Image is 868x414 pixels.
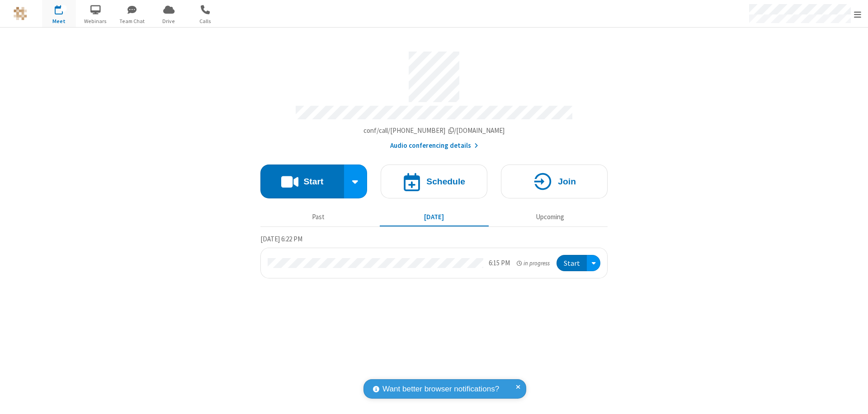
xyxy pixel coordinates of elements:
[189,17,222,25] span: Calls
[303,177,323,186] h4: Start
[260,234,608,279] section: Today's Meetings
[382,383,499,395] span: Want better browser notifications?
[381,165,487,198] button: Schedule
[558,177,576,186] h4: Join
[61,5,67,12] div: 1
[42,17,76,25] span: Meet
[517,259,550,268] em: in progress
[495,208,604,226] button: Upcoming
[79,17,113,25] span: Webinars
[260,45,608,151] section: Account details
[363,126,505,136] button: Copy my meeting room linkCopy my meeting room link
[489,258,510,268] div: 6:15 PM
[501,165,608,198] button: Join
[363,126,505,135] span: Copy my meeting room link
[264,208,373,226] button: Past
[152,17,186,25] span: Drive
[587,255,600,272] div: Open menu
[115,17,149,25] span: Team Chat
[390,141,478,151] button: Audio conferencing details
[260,235,302,243] span: [DATE] 6:22 PM
[557,255,587,272] button: Start
[426,177,465,186] h4: Schedule
[14,7,27,20] img: QA Selenium DO NOT DELETE OR CHANGE
[380,208,489,226] button: [DATE]
[260,165,344,198] button: Start
[845,390,861,408] iframe: Chat
[344,165,368,198] div: Start conference options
